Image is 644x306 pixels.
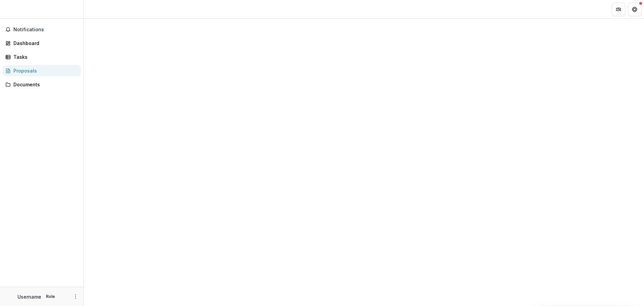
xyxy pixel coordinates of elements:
button: Notifications [3,24,81,35]
div: Documents [13,81,75,88]
div: Proposals [13,67,75,74]
p: Role [44,294,57,300]
button: Get Help [628,3,641,16]
div: Dashboard [13,40,75,47]
div: Tasks [13,53,75,60]
button: Partners [612,3,625,16]
span: Notifications [13,27,78,33]
p: Username [17,293,41,300]
a: Dashboard [3,38,81,49]
a: Documents [3,79,81,90]
button: More [71,293,79,301]
a: Proposals [3,65,81,76]
a: Tasks [3,51,81,62]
